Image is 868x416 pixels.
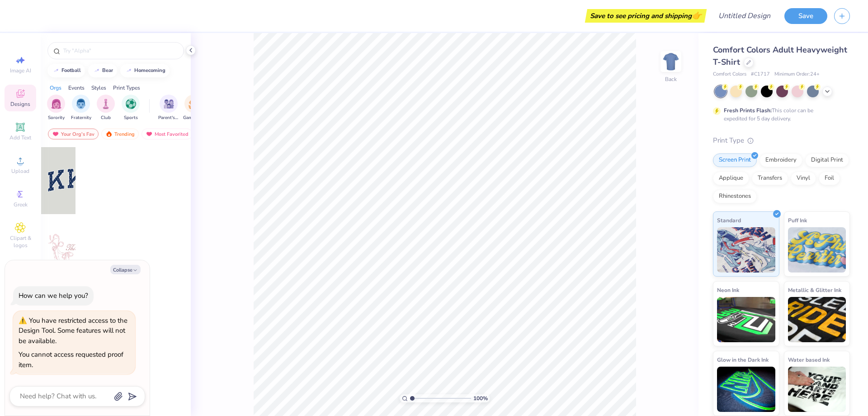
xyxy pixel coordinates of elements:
[665,75,677,83] div: Back
[125,68,132,73] img: trend_line.gif
[713,44,847,67] span: Comfort Colors Adult Heavyweight T-Shirt
[142,129,193,139] div: Most Favorited
[61,68,81,73] div: football
[788,227,846,273] img: Puff Ink
[102,68,113,73] div: bear
[62,46,178,55] input: Try "Alpha"
[101,115,111,121] span: Club
[711,7,778,25] input: Untitled Design
[124,115,138,121] span: Sports
[791,172,816,185] div: Vinyl
[126,99,136,109] img: Sports Image
[724,106,835,123] div: This color can be expedited for 5 day delivery.
[717,215,741,225] span: Standard
[9,134,31,141] span: Add Text
[101,99,111,109] img: Club Image
[134,68,165,73] div: homecoming
[120,64,170,77] button: homecoming
[101,129,139,139] div: Trending
[158,95,179,121] div: filter for Parent's Weekend
[91,84,106,92] div: Styles
[752,172,788,185] div: Transfers
[71,95,91,121] button: filter button
[10,100,30,108] span: Designs
[76,99,86,109] img: Fraternity Image
[692,10,702,21] span: 👉
[93,68,100,73] img: trend_line.gif
[717,297,775,342] img: Neon Ink
[788,215,807,225] span: Puff Ink
[47,95,65,121] button: filter button
[47,64,85,77] button: football
[146,131,153,137] img: most_fav.gif
[805,153,849,167] div: Digital Print
[10,67,31,74] span: Image AI
[11,167,29,175] span: Upload
[52,131,59,137] img: most_fav.gif
[113,84,140,92] div: Print Types
[717,367,775,412] img: Glow in the Dark Ink
[751,71,770,78] span: # C1717
[183,95,204,121] button: filter button
[14,201,28,208] span: Greek
[724,107,772,114] strong: Fresh Prints Flash:
[71,115,91,121] span: Fraternity
[183,115,204,121] span: Game Day
[48,129,99,139] div: Your Org's Fav
[788,355,830,364] span: Water based Ink
[189,99,199,109] img: Game Day Image
[68,84,85,92] div: Events
[5,234,36,249] span: Clipart & logos
[717,227,775,273] img: Standard
[713,190,757,203] div: Rhinestones
[19,350,123,369] div: You cannot access requested proof item.
[164,99,174,109] img: Parent's Weekend Image
[759,153,802,167] div: Embroidery
[662,53,680,71] img: Back
[788,297,846,342] img: Metallic & Glitter Ink
[158,115,179,121] span: Parent's Weekend
[717,355,769,364] span: Glow in the Dark Ink
[19,291,88,300] div: How can we help you?
[97,95,115,121] div: filter for Club
[713,172,749,185] div: Applique
[784,8,827,24] button: Save
[183,95,204,121] div: filter for Game Day
[122,95,140,121] div: filter for Sports
[819,172,840,185] div: Foil
[88,64,117,77] button: bear
[52,68,60,73] img: trend_line.gif
[122,95,140,121] button: filter button
[713,153,757,167] div: Screen Print
[19,316,127,345] div: You have restricted access to the Design Tool. Some features will not be available.
[97,95,115,121] button: filter button
[713,71,746,78] span: Comfort Colors
[51,99,61,109] img: Sorority Image
[50,84,61,92] div: Orgs
[473,394,488,402] span: 100 %
[788,285,841,295] span: Metallic & Glitter Ink
[48,115,65,121] span: Sorority
[717,285,739,295] span: Neon Ink
[71,95,91,121] div: filter for Fraternity
[788,367,846,412] img: Water based Ink
[158,95,179,121] button: filter button
[713,135,850,146] div: Print Type
[47,95,65,121] div: filter for Sorority
[110,265,141,274] button: Collapse
[587,9,704,23] div: Save to see pricing and shipping
[105,131,113,137] img: trending.gif
[774,71,820,78] span: Minimum Order: 24 +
